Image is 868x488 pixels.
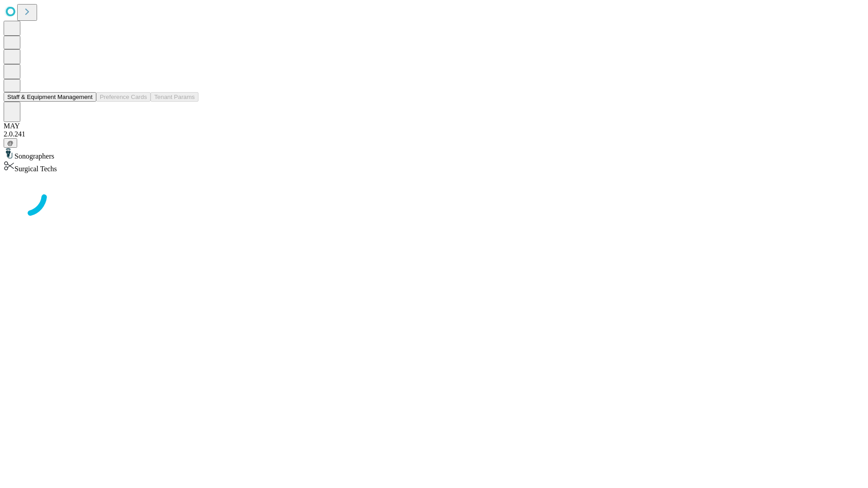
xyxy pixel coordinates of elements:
[4,160,864,173] div: Surgical Techs
[96,92,151,102] button: Preference Cards
[4,122,864,130] div: MAY
[4,92,96,102] button: Staff & Equipment Management
[7,140,14,146] span: @
[4,138,17,148] button: @
[4,148,864,160] div: Sonographers
[151,92,198,102] button: Tenant Params
[4,130,864,138] div: 2.0.241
